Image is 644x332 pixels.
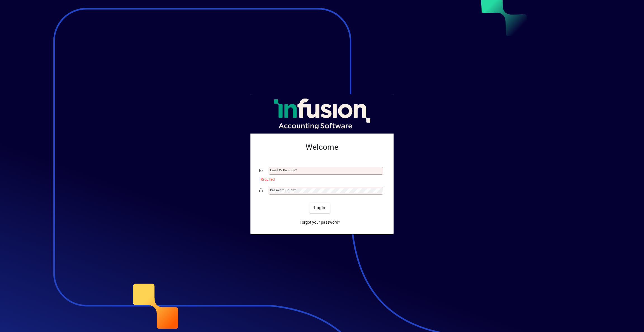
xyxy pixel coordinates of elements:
mat-error: Required [261,176,380,182]
button: Login [309,203,330,213]
mat-label: Email or Barcode [270,168,295,172]
span: Login [314,205,325,211]
mat-label: Password or Pin [270,188,294,192]
a: Forgot your password? [297,218,342,228]
span: Forgot your password? [300,219,340,225]
h2: Welcome [259,142,385,152]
